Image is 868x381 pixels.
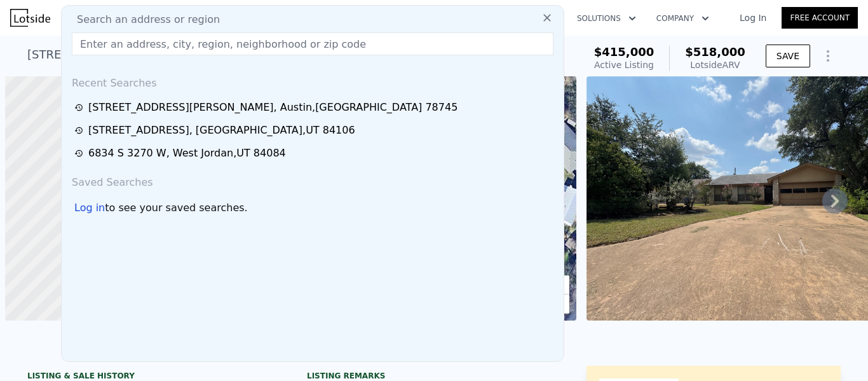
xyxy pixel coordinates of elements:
[88,100,458,115] div: [STREET_ADDRESS][PERSON_NAME] , Austin , [GEOGRAPHIC_DATA] 78745
[724,11,782,24] a: Log In
[88,123,355,138] div: [STREET_ADDRESS] , [GEOGRAPHIC_DATA] , UT 84106
[567,7,646,30] button: Solutions
[594,60,654,70] span: Active Listing
[27,46,447,64] div: [STREET_ADDRESS][PERSON_NAME] , Austin , [GEOGRAPHIC_DATA] 78745
[766,45,810,67] button: SAVE
[67,66,559,96] div: Recent Searches
[74,100,555,115] a: [STREET_ADDRESS][PERSON_NAME], Austin,[GEOGRAPHIC_DATA] 78745
[646,7,719,30] button: Company
[594,45,654,59] span: $415,000
[685,45,745,59] span: $518,000
[88,146,286,161] div: 6834 S 3270 W , West Jordan , UT 84084
[815,43,841,69] button: Show Options
[74,123,555,138] a: [STREET_ADDRESS], [GEOGRAPHIC_DATA],UT 84106
[72,32,553,55] input: Enter an address, city, region, neighborhood or zip code
[74,146,555,161] a: 6834 S 3270 W, West Jordan,UT 84084
[307,371,561,381] div: Listing remarks
[685,59,745,71] div: Lotside ARV
[67,165,559,195] div: Saved Searches
[67,12,220,27] span: Search an address or region
[74,200,105,216] div: Log in
[782,7,858,29] a: Free Account
[105,200,247,216] span: to see your saved searches.
[10,9,50,27] img: Lotside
